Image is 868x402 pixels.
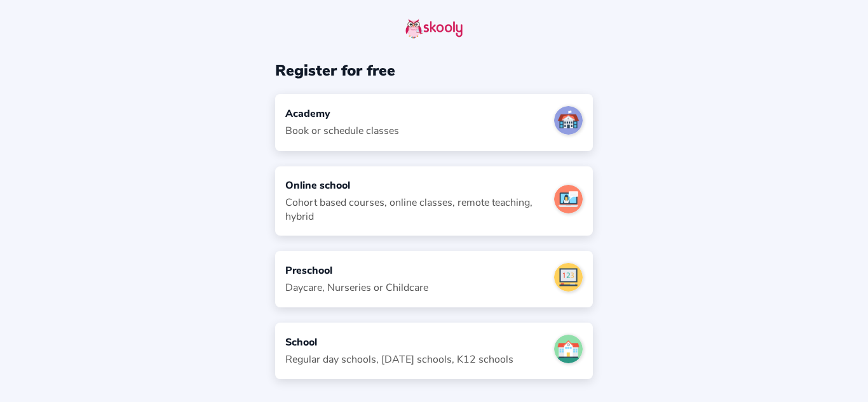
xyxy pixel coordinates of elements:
div: Cohort based courses, online classes, remote teaching, hybrid [285,196,544,224]
div: Register for free [275,60,593,81]
div: Preschool [285,264,428,278]
div: Online school [285,178,544,192]
img: skooly-logo.png [405,18,463,39]
div: Book or schedule classes [285,124,399,138]
button: arrow back outline [275,23,289,37]
div: Daycare, Nurseries or Childcare [285,281,428,295]
div: School [285,335,513,349]
div: Regular day schools, [DATE] schools, K12 schools [285,352,513,366]
div: Academy [285,107,399,121]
